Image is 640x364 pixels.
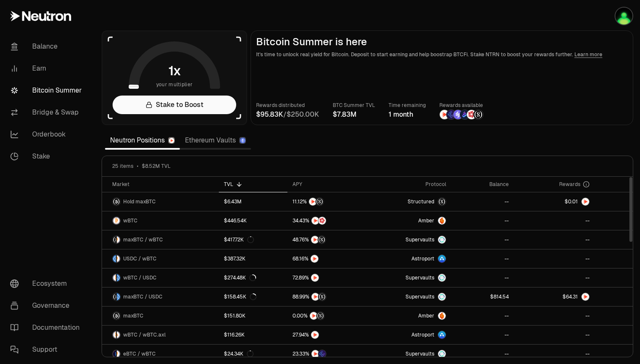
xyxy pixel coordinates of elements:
[3,339,91,361] a: Support
[3,57,91,79] a: Earn
[370,192,451,211] a: StructuredmaxBTC
[102,287,219,306] a: maxBTC LogoUSDC LogomaxBTC / USDC
[102,307,219,325] a: maxBTC LogomaxBTC
[123,293,163,300] span: maxBTC / USDC
[3,79,91,101] a: Bitcoin Summer
[219,307,288,325] a: $151.80K
[317,312,324,320] img: Structured Points
[451,326,514,344] a: --
[438,293,446,301] img: Supervaults
[287,211,369,230] a: NTRNMars Fragments
[113,217,120,224] img: wBTC Logo
[451,307,514,325] a: --
[224,255,246,262] div: $387.32K
[3,123,91,145] a: Orderbook
[117,293,120,301] img: USDC Logo
[438,198,446,205] img: maxBTC
[406,236,434,243] span: Supervaults
[224,236,254,243] div: $417.72K
[102,326,219,344] a: wBTC LogowBTC.axl LogowBTC / wBTC.axl
[287,287,369,306] a: NTRNStructured Points
[292,312,364,320] button: NTRNStructured Points
[370,230,451,249] a: SupervaultsSupervaults
[310,312,317,320] img: NTRN
[292,181,364,188] div: APY
[292,216,364,225] button: NTRNMars Fragments
[370,268,451,287] a: SupervaultsSupervaults
[514,287,594,306] a: NTRN Logo
[333,101,375,109] p: BTC Summer TVL
[318,293,326,301] img: Structured Points
[113,331,116,339] img: wBTC Logo
[467,110,476,119] img: Mars Fragments
[219,211,288,230] a: $446.54K
[113,293,116,301] img: maxBTC Logo
[451,230,514,249] a: --
[451,192,514,211] a: --
[117,350,120,358] img: wBTC Logo
[113,274,116,282] img: wBTC Logo
[113,198,120,205] img: maxBTC Logo
[514,192,594,211] a: NTRN Logo
[224,181,283,188] div: TVL
[451,345,514,363] a: --
[169,138,174,143] img: Neutron Logo
[287,230,369,249] a: NTRNStructured Points
[219,268,288,287] a: $274.48K
[312,293,319,301] img: NTRN
[224,217,247,224] div: $446.54K
[3,317,91,339] a: Documentation
[318,350,326,358] img: EtherFi Points
[113,350,116,358] img: eBTC Logo
[370,307,451,325] a: AmberAmber
[438,312,446,320] img: Amber
[256,109,319,120] div: /
[309,198,317,205] img: NTRN
[102,249,219,268] a: USDC LogowBTC LogoUSDC / wBTC
[514,268,594,287] a: --
[219,326,288,344] a: $116.26K
[311,274,319,282] img: NTRN
[123,312,143,319] span: maxBTC
[3,101,91,123] a: Bridge & Swap
[256,36,628,48] h2: Bitcoin Summer is here
[219,345,288,363] a: $24.34K
[453,110,463,119] img: Solv Points
[292,197,364,206] button: NTRNStructured Points
[180,132,251,149] a: Ethereum Vaults
[156,80,193,89] span: your multiplier
[3,273,91,295] a: Ecosystem
[123,274,157,281] span: wBTC / USDC
[375,181,446,188] div: Protocol
[438,274,446,282] img: Supervaults
[438,236,446,244] img: Supervaults
[418,217,434,224] span: Amber
[102,192,219,211] a: maxBTC LogoHold maxBTC
[451,249,514,268] a: --
[514,211,594,230] a: --
[408,198,434,205] span: Structured
[117,236,120,244] img: wBTC Logo
[311,331,319,339] img: NTRN
[219,249,288,268] a: $387.32K
[123,236,163,243] span: maxBTC / wBTC
[219,192,288,211] a: $6.43M
[123,350,156,357] span: eBTC / wBTC
[447,110,456,119] img: EtherFi Points
[113,236,116,244] img: maxBTC Logo
[3,36,91,57] a: Balance
[256,101,319,109] p: Rewards distributed
[574,51,602,58] a: Learn more
[318,236,326,244] img: Structured Points
[112,181,214,188] div: Market
[438,350,446,358] img: Supervaults
[292,274,364,282] button: NTRN
[582,293,589,301] img: NTRN Logo
[456,181,509,188] div: Balance
[123,331,166,338] span: wBTC / wBTC.axl
[287,249,369,268] a: NTRN
[418,312,434,319] span: Amber
[102,211,219,230] a: wBTC LogowBTC
[292,331,364,339] button: NTRN
[123,255,157,262] span: USDC / wBTC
